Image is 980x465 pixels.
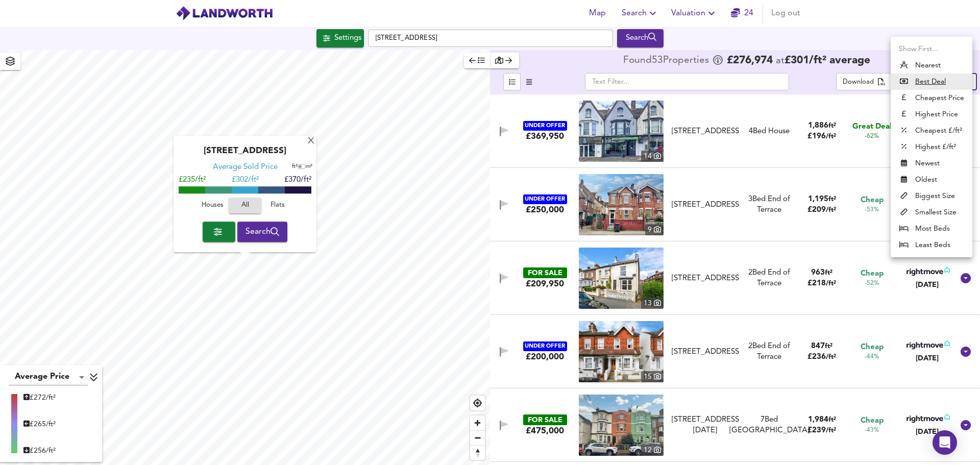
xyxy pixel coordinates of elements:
[891,237,972,253] li: Least Beds
[891,90,972,106] li: Cheapest Price
[891,123,972,139] li: Cheapest £/ft²
[891,139,972,155] li: Highest £/ft²
[891,172,972,188] li: Oldest
[933,430,957,455] div: Open Intercom Messenger
[891,204,972,221] li: Smallest Size
[891,155,972,172] li: Newest
[891,106,972,123] li: Highest Price
[891,57,972,74] li: Nearest
[891,221,972,237] li: Most Beds
[915,77,946,87] u: Best Deal
[891,188,972,204] li: Biggest Size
